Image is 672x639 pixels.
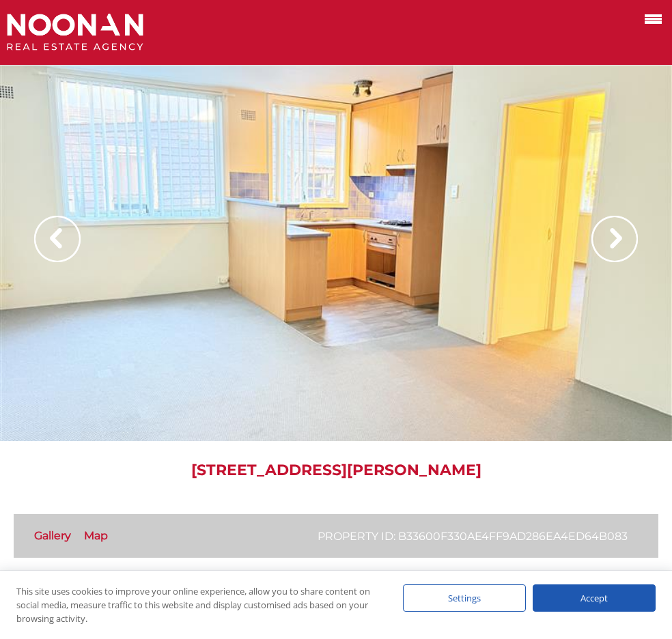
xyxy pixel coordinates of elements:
[34,216,81,262] img: Arrow slider
[84,529,108,542] a: Map
[14,461,658,479] h1: [STREET_ADDRESS][PERSON_NAME]
[34,529,71,542] a: Gallery
[591,216,638,262] img: Arrow slider
[7,14,143,51] img: Noonan Real Estate Agency
[533,584,656,612] div: Accept
[403,584,526,612] div: Settings
[318,528,628,545] p: Property ID: b33600f330ae4ff9ad286ea4ed64b083
[16,584,376,625] div: This site uses cookies to improve your online experience, allow you to share content on social me...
